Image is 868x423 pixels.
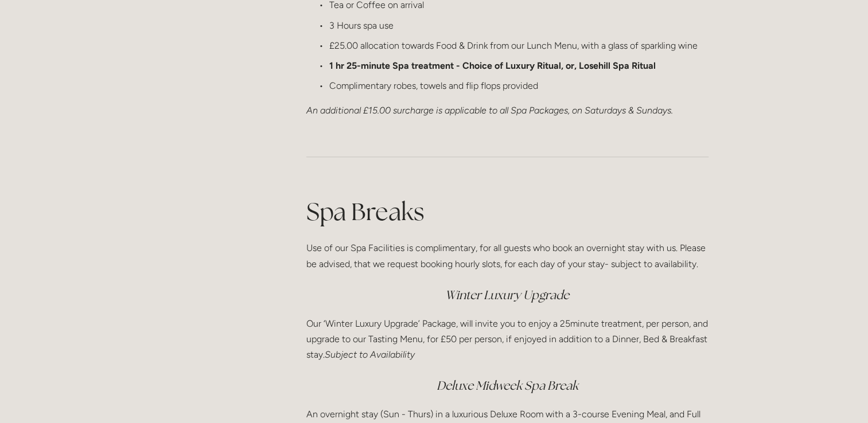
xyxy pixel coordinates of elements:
em: Winter Luxury Upgrade [445,287,569,303]
p: £25.00 allocation towards Food & Drink from our Lunch Menu, with a glass of sparkling wine [329,38,709,53]
p: 3 Hours spa use [329,18,709,33]
h1: Spa Breaks [306,195,709,229]
p: Use of our Spa Facilities is complimentary, for all guests who book an overnight stay with us. Pl... [306,240,709,271]
strong: 1 hr 25-minute Spa treatment - Choice of Luxury Ritual, or, Losehill Spa Ritual [329,60,656,71]
p: Our ‘Winter Luxury Upgrade’ Package, will invite you to enjoy a 25minute treatment, per person, a... [306,316,709,363]
em: An additional £15.00 surcharge is applicable to all Spa Packages, on Saturdays & Sundays. [306,105,673,116]
p: Complimentary robes, towels and flip flops provided [329,78,709,93]
em: Subject to Availability [325,349,415,360]
em: Deluxe Midweek Spa Break [437,378,578,393]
